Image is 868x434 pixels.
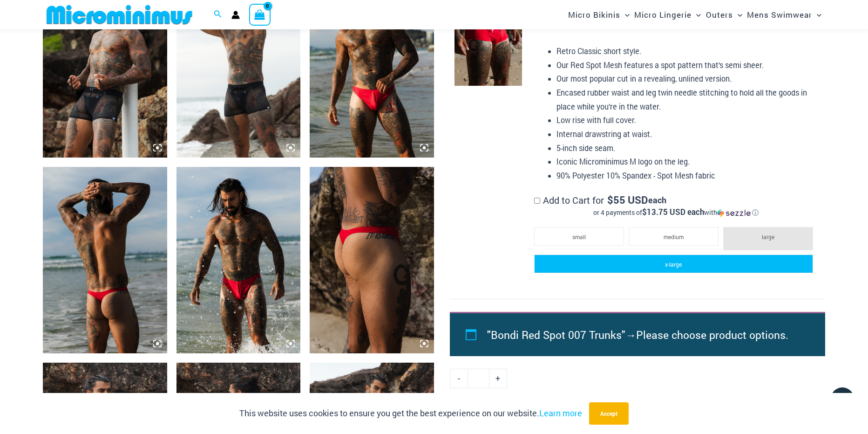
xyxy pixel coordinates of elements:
[468,369,489,388] input: Product quantity
[704,3,745,27] a: OutersMenu ToggleMenu Toggle
[556,58,817,72] li: Our Red Spot Mesh features a spot pattern that’s semi sheer.
[556,127,817,141] li: Internal drawstring at waist.
[566,3,632,27] a: Micro BikinisMenu ToggleMenu Toggle
[239,406,582,420] p: This website uses cookies to ensure you get the best experience on our website.
[634,3,692,27] span: Micro Lingerie
[534,208,818,217] div: or 4 payments of with
[534,194,818,217] label: Add to Cart for
[450,369,468,388] a: -
[733,3,742,27] span: Menu Toggle
[214,9,222,21] a: Search icon link
[534,227,624,246] li: small
[762,233,774,241] span: large
[556,72,817,86] li: Our most popular cut in a revealing, unlined version.
[706,3,733,27] span: Outers
[231,11,240,19] a: Account icon link
[539,407,582,419] a: Learn more
[692,3,701,27] span: Menu Toggle
[556,86,817,113] li: Encased rubber waist and leg twin needle stitching to hold all the goods in place while you’re in...
[664,233,684,241] span: medium
[534,208,818,217] div: or 4 payments of$13.75 USD eachwithSezzle Click to learn more about Sezzle
[556,169,817,183] li: 90% Polyester 10% Spandex - Spot Mesh fabric
[589,402,629,425] button: Accept
[568,3,620,27] span: Micro Bikinis
[534,255,813,273] li: x-large
[556,141,817,155] li: 5-inch side seam.
[642,207,704,217] span: $13.75 USD each
[620,3,630,27] span: Menu Toggle
[717,209,751,217] img: Sezzle
[632,3,703,27] a: Micro LingerieMenu ToggleMenu Toggle
[487,328,625,342] span: "Bondi Red Spot 007 Trunks"
[607,193,613,207] span: $
[534,198,540,204] input: Add to Cart for$55 USD eachor 4 payments of$13.75 USD eachwithSezzle Click to learn more about Se...
[648,195,666,205] span: each
[572,233,586,241] span: small
[745,3,824,27] a: Mens SwimwearMenu ToggleMenu Toggle
[629,227,719,246] li: medium
[310,167,434,353] img: Coral Coast Red Spot 005 Thong
[747,3,812,27] span: Mens Swimwear
[489,369,507,388] a: +
[556,113,817,127] li: Low rise with full cover.
[665,261,682,268] span: x-large
[636,328,788,342] span: Please choose product options.
[43,167,167,353] img: Coral Coast Red Spot 005 Thong
[556,44,817,58] li: Retro Classic short style.
[176,167,301,353] img: Coral Coast Red Spot 005 Thong
[249,4,271,25] a: View Shopping Cart, empty
[556,155,817,169] li: Iconic Microminimus M logo on the leg.
[564,1,825,28] nav: Site Navigation
[812,3,821,27] span: Menu Toggle
[43,4,196,25] img: MM SHOP LOGO FLAT
[487,324,804,345] li: →
[723,227,813,250] li: large
[607,195,648,205] span: 55 USD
